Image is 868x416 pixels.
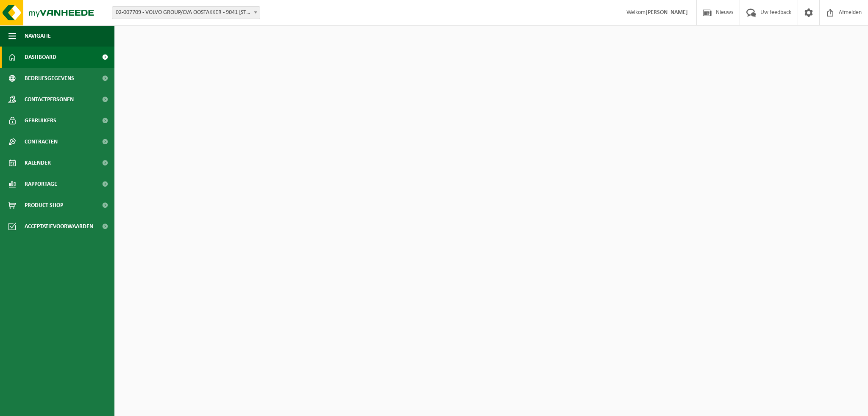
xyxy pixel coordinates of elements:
span: Rapportage [25,174,57,195]
span: Contracten [25,131,58,152]
span: Bedrijfsgegevens [25,68,74,89]
span: Contactpersonen [25,89,74,110]
span: 02-007709 - VOLVO GROUP/CVA OOSTAKKER - 9041 OOSTAKKER, SMALLEHEERWEG 31 [112,6,260,19]
strong: [PERSON_NAME] [645,9,688,16]
span: Navigatie [25,25,51,47]
span: Acceptatievoorwaarden [25,216,93,237]
span: Product Shop [25,195,63,216]
span: 02-007709 - VOLVO GROUP/CVA OOSTAKKER - 9041 OOSTAKKER, SMALLEHEERWEG 31 [112,7,260,19]
span: Dashboard [25,47,56,68]
span: Gebruikers [25,110,56,131]
span: Kalender [25,152,51,174]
